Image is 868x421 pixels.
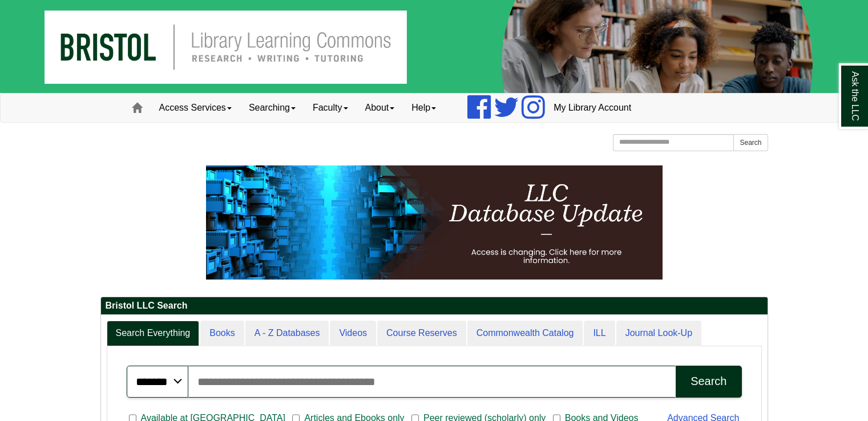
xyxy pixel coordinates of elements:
[304,94,357,122] a: Faculty
[733,134,768,151] button: Search
[467,321,583,346] a: Commonwealth Catalog
[107,321,200,346] a: Search Everything
[240,94,304,122] a: Searching
[676,366,741,398] button: Search
[151,94,240,122] a: Access Services
[206,165,663,280] img: HTML tutorial
[691,375,726,388] div: Search
[403,94,445,122] a: Help
[245,321,329,346] a: A - Z Databases
[545,94,640,122] a: My Library Account
[200,321,244,346] a: Books
[377,321,466,346] a: Course Reserves
[330,321,376,346] a: Videos
[584,321,615,346] a: ILL
[101,297,768,315] h2: Bristol LLC Search
[616,321,701,346] a: Journal Look-Up
[357,94,403,122] a: About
